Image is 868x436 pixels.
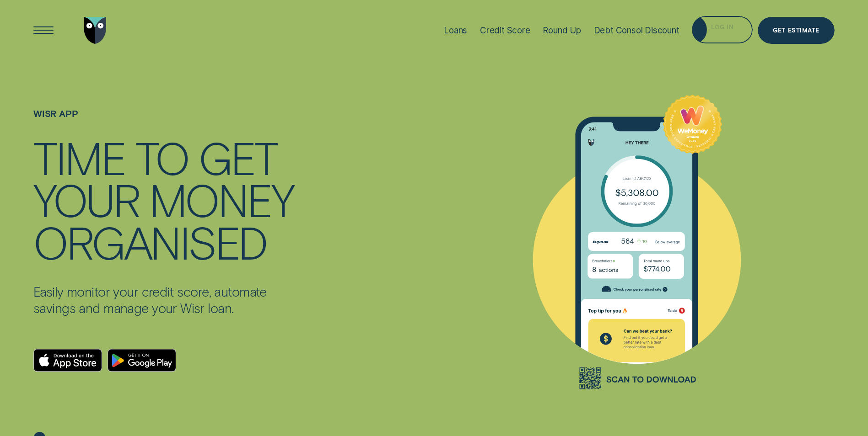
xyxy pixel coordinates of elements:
[199,136,277,179] div: GET
[149,178,293,221] div: MONEY
[33,221,267,263] div: ORGANISED
[33,108,297,136] h1: WISR APP
[33,283,297,316] p: Easily monitor your credit score, automate savings and manage your Wisr loan.
[33,349,102,372] a: Download on the App Store
[444,25,467,36] div: Loans
[33,136,125,179] div: TIME
[692,16,753,43] button: Log in
[480,25,530,36] div: Credit Score
[758,17,835,44] a: Get Estimate
[543,25,581,36] div: Round Up
[30,17,57,44] button: Open Menu
[135,136,189,179] div: TO
[33,136,297,263] h4: TIME TO GET YOUR MONEY ORGANISED
[108,349,176,372] a: Android App on Google Play
[84,17,107,44] img: Wisr
[33,178,139,221] div: YOUR
[594,25,679,36] div: Debt Consol Discount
